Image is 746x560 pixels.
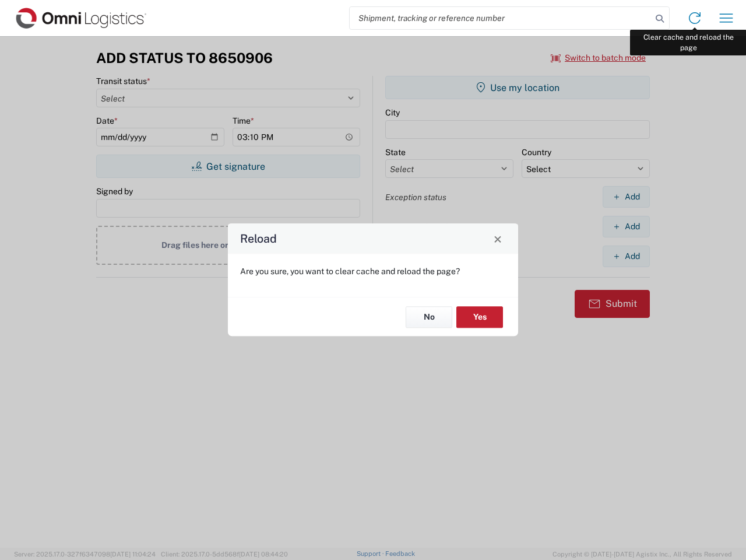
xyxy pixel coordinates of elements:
button: Yes [456,306,503,328]
button: Close [490,230,506,247]
h4: Reload [240,230,277,247]
button: No [406,306,452,328]
input: Shipment, tracking or reference number [350,7,652,29]
p: Are you sure, you want to clear cache and reload the page? [240,266,506,276]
